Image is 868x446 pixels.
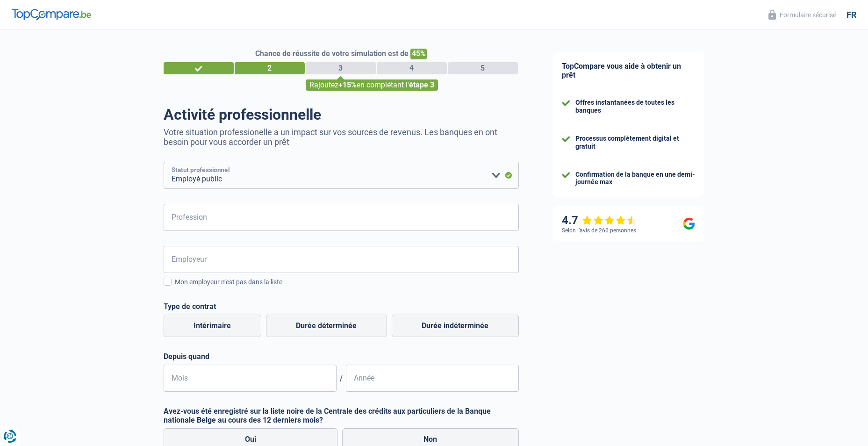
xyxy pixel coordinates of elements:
[255,49,409,58] span: Chance de réussite de votre simulation est de
[562,227,636,234] div: Selon l’avis de 266 personnes
[12,9,91,20] img: TopCompare Logo
[164,127,519,147] p: Votre situation professionelle a un impact sur vos sources de revenus. Les banques en ont besoin ...
[164,365,337,392] input: MM
[164,352,519,361] label: Depuis quand
[235,62,305,74] div: 2
[409,80,434,89] span: étape 3
[175,277,519,287] div: Mon employeur n’est pas dans la liste
[448,62,518,74] div: 5
[164,62,234,74] div: 1
[575,99,695,115] div: Offres instantanées de toutes les banques
[846,10,856,20] div: fr
[164,315,261,337] label: Intérimaire
[338,80,357,89] span: +15%
[392,315,519,337] label: Durée indéterminée
[306,62,376,74] div: 3
[306,79,438,91] div: Rajoutez en complétant l'
[164,302,519,311] label: Type de contrat
[552,52,704,89] div: TopCompare vous aide à obtenir un prêt
[346,365,519,392] input: AAAA
[562,214,637,227] div: 4.7
[266,315,387,337] label: Durée déterminée
[575,135,695,151] div: Processus complètement digital et gratuit
[164,407,519,424] label: Avez-vous été enregistré sur la liste noire de la Centrale des crédits aux particuliers de la Ban...
[377,62,447,74] div: 4
[164,106,519,123] h1: Activité professionnelle
[763,7,842,22] button: Formulaire sécurisé
[337,374,346,383] span: /
[410,49,427,59] span: 45%
[164,246,519,273] input: Cherchez votre employeur
[575,171,695,187] div: Confirmation de la banque en une demi-journée max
